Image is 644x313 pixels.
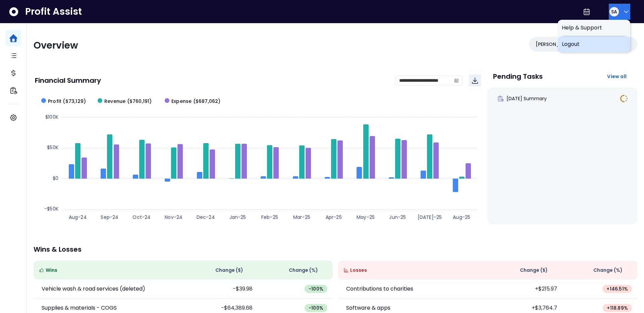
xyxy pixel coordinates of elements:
[562,40,626,48] span: Logout
[229,214,246,221] text: Jan-25
[171,98,221,105] span: Expense ($687,062)
[611,8,617,15] span: SA
[289,267,318,274] span: Change (%)
[593,267,623,274] span: Change (%)
[493,73,543,80] p: Pending Tasks
[357,214,375,221] text: May-25
[607,305,628,311] span: + 118.89 %
[261,214,278,221] text: Feb-25
[350,267,367,274] span: Losses
[346,285,413,293] p: Contributions to charities
[104,98,152,105] span: Revenue ($760,191)
[132,214,151,221] text: Oct-24
[48,98,86,105] span: Profit ($73,129)
[469,74,481,86] button: Download
[35,77,101,84] p: Financial Summary
[454,78,459,83] svg: calendar
[42,304,117,312] p: Supplies & materials - COGS
[53,175,58,182] text: $0
[165,214,182,221] text: Nov-24
[536,41,620,48] p: [PERSON_NAME]'s Kitchenette QBO
[607,73,627,80] span: View all
[42,285,145,293] p: Vehicle wash & road services (deleted)
[506,95,547,102] span: [DATE] Summary
[602,70,632,82] button: View all
[44,205,58,212] text: -$50K
[197,214,215,221] text: Dec-24
[34,246,637,253] p: Wins & Losses
[293,214,310,221] text: Mar-25
[488,279,562,299] td: +$215.97
[606,286,628,292] span: + 146.51 %
[46,267,57,274] span: Wins
[183,279,258,299] td: -$39.98
[620,95,628,103] img: In Progress
[45,114,58,120] text: $100K
[418,214,442,221] text: [DATE]-25
[389,214,406,221] text: Jun-25
[309,305,323,311] span: -100 %
[25,6,82,18] span: Profit Assist
[326,214,342,221] text: Apr-25
[47,144,58,151] text: $50K
[562,24,626,32] span: Help & Support
[520,267,548,274] span: Change ( $ )
[215,267,243,274] span: Change ( $ )
[346,304,390,312] p: Software & apps
[309,286,323,292] span: -100 %
[69,214,87,221] text: Aug-24
[34,39,78,52] span: Overview
[101,214,118,221] text: Sep-24
[453,214,470,221] text: Aug-25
